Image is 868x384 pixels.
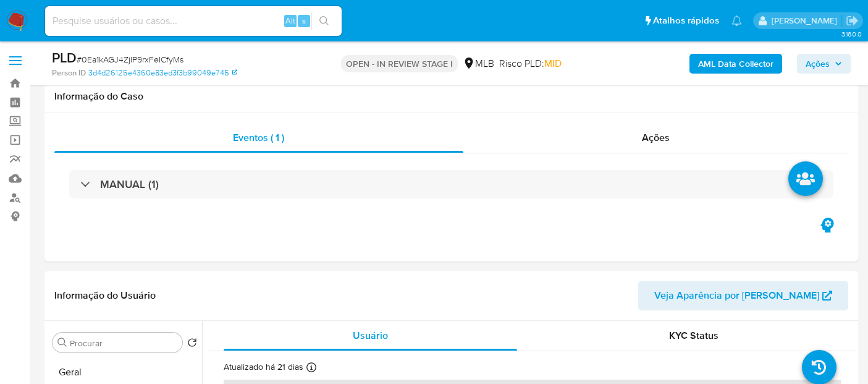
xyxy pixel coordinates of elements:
[806,54,830,74] span: Ações
[463,57,494,70] div: MLB
[100,177,159,191] h3: MANUAL (1)
[302,15,306,27] span: s
[669,328,718,343] span: KYC Status
[88,67,237,79] a: 3d4d26125e4360e83ed3f3b99049e745
[233,130,284,145] span: Eventos ( 1 )
[499,57,562,70] span: Risco PLD:
[54,289,156,302] h1: Informação do Usuário
[70,338,177,349] input: Procurar
[52,67,86,79] b: Person ID
[654,281,819,310] span: Veja Aparência por [PERSON_NAME]
[698,54,773,74] b: AML Data Collector
[54,90,848,103] h1: Informação do Caso
[772,15,841,27] p: leticia.siqueira@mercadolivre.com
[638,281,848,310] button: Veja Aparência por [PERSON_NAME]
[689,54,782,74] button: AML Data Collector
[285,15,295,27] span: Alt
[353,328,388,343] span: Usuário
[77,53,183,66] span: # 0Ea1kAGJ4ZjIP9rxFeICfyMs
[69,170,833,198] div: MANUAL (1)
[797,54,851,74] button: Ações
[731,15,742,26] a: Notificações
[45,13,342,29] input: Pesquise usuários ou casos...
[544,56,562,70] span: MID
[846,14,859,27] a: Sair
[642,130,670,145] span: Ações
[341,55,458,72] p: OPEN - IN REVIEW STAGE I
[57,338,67,348] button: Procurar
[653,14,719,27] span: Atalhos rápidos
[187,338,197,351] button: Retornar ao pedido padrão
[52,48,77,67] b: PLD
[224,361,303,373] p: Atualizado há 21 dias
[311,12,337,30] button: search-icon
